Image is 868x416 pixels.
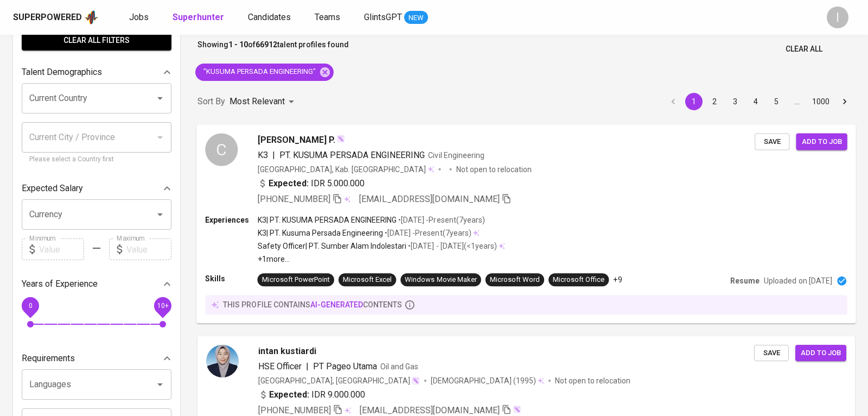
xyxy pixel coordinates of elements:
p: K3 | PT. KUSUMA PERSADA ENGINEERING [258,214,397,225]
div: "KUSUMA PERSADA ENGINEERING" [195,64,334,81]
span: Clear All filters [30,34,163,47]
p: • [DATE] - [DATE] ( <1 years ) [406,241,496,251]
span: Save [759,347,783,360]
b: Expected: [269,177,309,190]
span: [PHONE_NUMBER] [258,405,331,415]
button: Add to job [795,345,846,362]
span: Add to job [802,135,842,148]
button: Go to page 2 [706,93,723,110]
span: 0 [28,302,32,310]
div: Requirements [22,348,171,369]
img: 2544a70e6fb4808fbe10a6ece958890b.png [206,345,239,377]
b: 1 - 10 [228,40,248,49]
span: Civil Engineering [428,150,484,159]
span: | [306,360,309,373]
div: … [788,96,806,107]
span: intan kustiardi [258,345,316,358]
span: Teams [315,12,340,22]
p: Requirements [22,352,75,365]
img: magic_wand.svg [336,134,345,143]
span: HSE Officer [258,361,302,371]
span: [EMAIL_ADDRESS][DOMAIN_NAME] [359,193,500,204]
button: Save [755,133,789,150]
p: this profile contains contents [223,299,402,310]
div: [GEOGRAPHIC_DATA], [GEOGRAPHIC_DATA] [258,375,420,386]
span: PT Pageo Utama [313,361,377,371]
img: app logo [84,9,99,26]
p: Showing of talent profiles found [197,39,349,59]
button: Clear All [781,39,827,59]
a: Candidates [248,11,293,24]
button: Open [152,377,168,392]
p: +9 [613,274,622,285]
span: Jobs [129,12,149,22]
p: Please select a Country first [29,154,164,165]
a: Superpoweredapp logo [13,9,99,26]
button: Add to job [796,133,847,150]
p: Years of Experience [22,278,98,291]
div: [GEOGRAPHIC_DATA], Kab. [GEOGRAPHIC_DATA] [258,163,435,174]
div: IDR 5.000.000 [258,177,365,190]
button: Go to next page [836,93,853,110]
span: Add to job [801,347,841,360]
p: Expected Salary [22,182,83,195]
span: GlintsGPT [364,12,402,22]
b: Superhunter [173,12,224,22]
span: "KUSUMA PERSADA ENGINEERING" [195,67,322,77]
p: Not open to relocation [555,375,630,386]
span: [EMAIL_ADDRESS][DOMAIN_NAME] [360,405,500,415]
p: Experiences [205,214,257,225]
div: Years of Experience [22,273,171,295]
img: magic_wand.svg [513,405,521,414]
p: Not open to relocation [456,163,532,174]
div: Microsoft Excel [343,275,392,285]
button: Go to page 1000 [809,93,833,110]
p: +1 more ... [258,254,505,264]
span: [PERSON_NAME] P. [258,133,335,146]
div: Talent Demographics [22,61,171,83]
input: Value [126,238,171,260]
span: Oil and Gas [380,362,418,371]
div: Most Relevant [229,92,298,112]
p: Safety Officer | PT. Sumber Alam Indolestari [258,241,407,251]
nav: pagination navigation [663,93,855,110]
p: Skills [205,273,257,284]
a: Superhunter [173,11,226,24]
span: Clear All [786,42,822,56]
a: Jobs [129,11,151,24]
div: C [205,133,238,166]
span: Candidates [248,12,291,22]
p: K3 | PT. Kusuma Persada Engineering [258,228,384,238]
span: 10+ [157,302,168,310]
a: C[PERSON_NAME] P.K3|PT. KUSUMA PERSADA ENGINEERINGCivil Engineering[GEOGRAPHIC_DATA], Kab. [GEOGR... [197,125,855,323]
button: Go to page 3 [726,93,744,110]
div: I [827,7,848,28]
button: Go to page 4 [747,93,764,110]
p: Talent Demographics [22,66,102,79]
div: Superpowered [13,11,82,24]
span: NEW [404,12,428,23]
span: AI-generated [310,300,363,309]
button: page 1 [685,93,703,110]
a: Teams [315,11,342,24]
span: [PHONE_NUMBER] [258,193,330,204]
div: Microsoft PowerPoint [262,275,330,285]
span: K3 [258,149,268,160]
a: GlintsGPT NEW [364,11,428,24]
span: [DEMOGRAPHIC_DATA] [431,375,513,386]
input: Value [39,238,84,260]
p: Most Relevant [229,95,285,108]
button: Open [152,207,168,222]
b: Expected: [269,388,309,401]
button: Clear All filters [22,30,171,51]
span: | [272,148,275,161]
p: Sort By [197,95,225,108]
p: • [DATE] - Present ( 7 years ) [397,214,484,225]
button: Open [152,91,168,106]
div: Windows Movie Maker [405,275,476,285]
div: Microsoft Word [490,275,540,285]
p: Resume [730,275,759,286]
div: Microsoft Office [553,275,604,285]
div: (1995) [431,375,544,386]
button: Save [754,345,789,362]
